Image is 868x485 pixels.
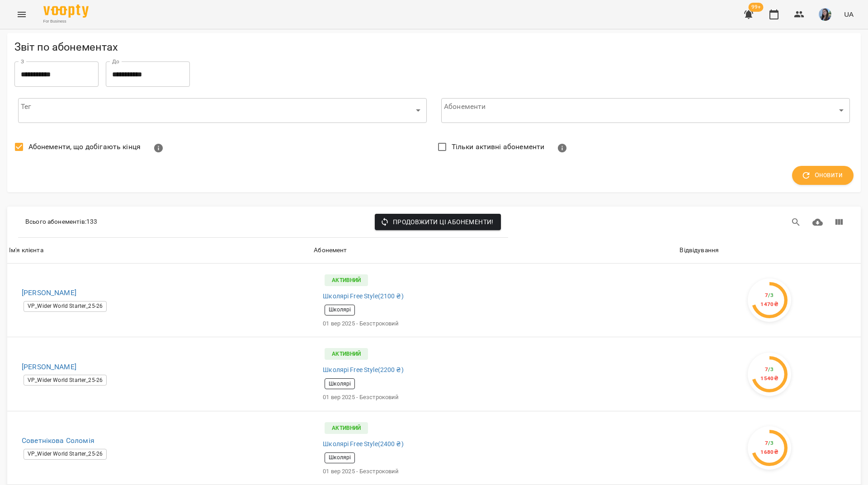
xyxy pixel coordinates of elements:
[323,319,667,328] p: 01 вер 2025 - Безстроковий
[785,212,807,233] button: Пошук
[325,380,354,388] span: Школярі
[844,9,854,19] span: UA
[828,212,850,233] button: Вигляд колонок
[323,393,667,402] p: 01 вер 2025 - Безстроковий
[760,439,778,457] div: 7 1680 ₴
[679,245,859,256] span: Відвідування
[7,207,861,238] div: Table Toolbar
[148,137,170,159] button: Показати абонементи з 3 або менше відвідуваннями або що закінчуються протягом 7 днів
[323,467,667,476] p: 01 вер 2025 - Безстроковий
[323,365,403,375] span: Школярі Free Style ( 2200 ₴ )
[24,302,106,310] span: VP_Wider World Starter_25-26
[325,422,368,434] p: Активний
[28,141,141,152] span: Абонементи, що добігають кінця
[840,6,857,23] button: UA
[760,291,778,309] div: 7 1470 ₴
[11,4,33,25] button: Menu
[323,439,403,449] span: Школярі Free Style ( 2400 ₴ )
[679,245,719,256] div: Відвідування
[749,3,764,12] span: 99+
[22,287,305,299] h6: [PERSON_NAME]
[768,440,774,446] span: / 3
[768,366,774,372] span: / 3
[452,141,545,152] span: Тільки активні абонементи
[9,245,43,256] div: Ім'я клієнта
[22,361,305,373] h6: [PERSON_NAME]
[319,343,670,405] a: АктивнийШколярі Free Style(2200 ₴)Школярі01 вер 2025 - Безстроковий
[319,269,670,332] a: АктивнийШколярі Free Style(2100 ₴)Школярі01 вер 2025 - Безстроковий
[24,450,106,458] span: VP_Wider World Starter_25-26
[325,306,354,314] span: Школярі
[768,292,774,298] span: / 3
[14,287,305,314] a: [PERSON_NAME]VP_Wider World Starter_25-26
[14,361,305,388] a: [PERSON_NAME]VP_Wider World Starter_25-26
[803,170,843,181] span: Оновити
[807,212,829,233] button: Завантажити CSV
[9,245,43,256] div: Сортувати
[323,292,403,301] span: Школярі Free Style ( 2100 ₴ )
[382,217,494,227] span: Продовжити ці абонементи!
[14,40,854,54] h5: Звіт по абонементах
[325,454,354,461] span: Школярі
[43,19,89,24] span: For Business
[9,245,310,256] span: Ім'я клієнта
[441,98,850,123] div: ​
[792,166,854,185] button: Оновити
[14,434,305,461] a: Советнікова СоломіяVP_Wider World Starter_25-26
[552,137,573,159] button: Показувати тільки абонементи з залишком занять або з відвідуваннями. Активні абонементи - це ті, ...
[819,8,831,21] img: b6e1badff8a581c3b3d1def27785cccf.jpg
[314,245,347,256] div: Сортувати
[43,5,89,18] img: Voopty Logo
[24,377,106,384] span: VP_Wider World Starter_25-26
[22,434,305,447] h6: Советнікова Соломія
[760,365,778,383] div: 7 1540 ₴
[319,417,670,480] a: АктивнийШколярі Free Style(2400 ₴)Школярі01 вер 2025 - Безстроковий
[325,348,368,360] p: Активний
[325,274,368,286] p: Активний
[314,245,347,256] div: Абонемент
[18,98,427,123] div: ​
[314,245,676,256] span: Абонемент
[679,245,719,256] div: Сортувати
[375,214,501,230] button: Продовжити ці абонементи!
[25,217,97,226] p: Всього абонементів : 133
